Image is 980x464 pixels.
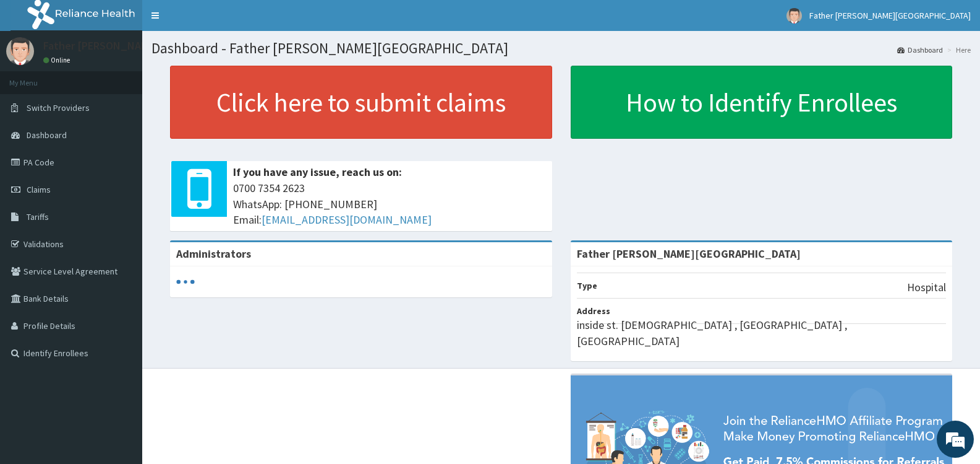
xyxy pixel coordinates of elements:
[27,102,90,113] span: Switch Providers
[176,273,195,291] svg: audio-loading
[27,129,67,141] span: Dashboard
[577,280,597,291] b: Type
[809,10,971,21] span: Father [PERSON_NAME][GEOGRAPHIC_DATA]
[176,247,251,261] b: Administrators
[786,8,802,24] img: User Image
[43,40,260,51] p: Father [PERSON_NAME][GEOGRAPHIC_DATA]
[27,211,49,222] span: Tariffs
[233,180,546,228] span: 0700 7354 2623 WhatsApp: [PHONE_NUMBER] Email:
[577,317,947,349] p: inside st. [DEMOGRAPHIC_DATA] , [GEOGRAPHIC_DATA] , [GEOGRAPHIC_DATA]
[944,45,971,55] li: Here
[262,212,432,227] a: [EMAIL_ADDRESS][DOMAIN_NAME]
[897,45,943,55] a: Dashboard
[233,165,402,179] b: If you have any issue, reach us on:
[577,247,801,261] strong: Father [PERSON_NAME][GEOGRAPHIC_DATA]
[151,40,971,56] h1: Dashboard - Father [PERSON_NAME][GEOGRAPHIC_DATA]
[6,37,34,65] img: User Image
[907,279,946,295] p: Hospital
[27,184,51,195] span: Claims
[170,66,552,139] a: Click here to submit claims
[43,56,73,64] a: Online
[571,66,953,139] a: How to Identify Enrollees
[577,305,610,317] b: Address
